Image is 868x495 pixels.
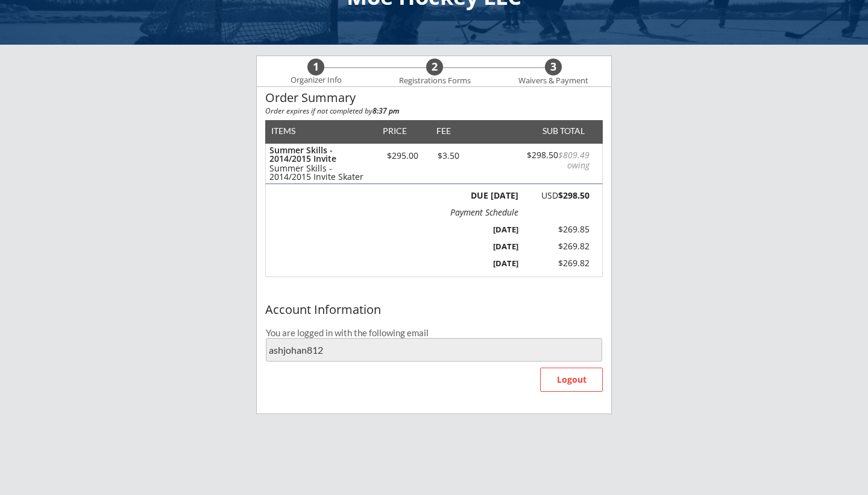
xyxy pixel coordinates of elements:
[454,241,518,252] div: [DATE]
[512,76,595,86] div: Waivers & Payment
[428,152,468,160] div: $3.50
[521,150,590,171] div: $298.50
[269,164,371,181] div: Summer Skills - 2014/2015 Invite Skater
[426,60,443,74] div: 2
[428,127,459,135] div: FEE
[468,191,518,200] div: DUE [DATE]
[373,106,399,116] strong: 8:37 pm
[393,76,476,86] div: Registrations Forms
[454,224,518,235] div: [DATE]
[538,127,585,135] div: SUB TOTAL
[377,127,412,135] div: PRICE
[530,257,590,269] div: $269.82
[269,146,371,163] div: Summer Skills - 2014/2015 Invite
[266,328,602,337] div: You are logged in with the following email
[450,208,518,217] div: Payment Schedule
[377,152,428,160] div: $295.00
[525,191,590,200] div: USD
[530,240,590,252] div: $269.82
[265,303,603,316] div: Account Information
[558,149,592,171] font: $809.49 owing
[307,60,324,74] div: 1
[454,258,518,269] div: [DATE]
[265,107,603,115] div: Order expires if not completed by
[545,60,562,74] div: 3
[530,223,590,235] div: $269.85
[271,127,314,135] div: ITEMS
[540,368,603,392] button: Logout
[283,75,349,85] div: Organizer Info
[558,190,590,201] strong: $298.50
[265,91,603,104] div: Order Summary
